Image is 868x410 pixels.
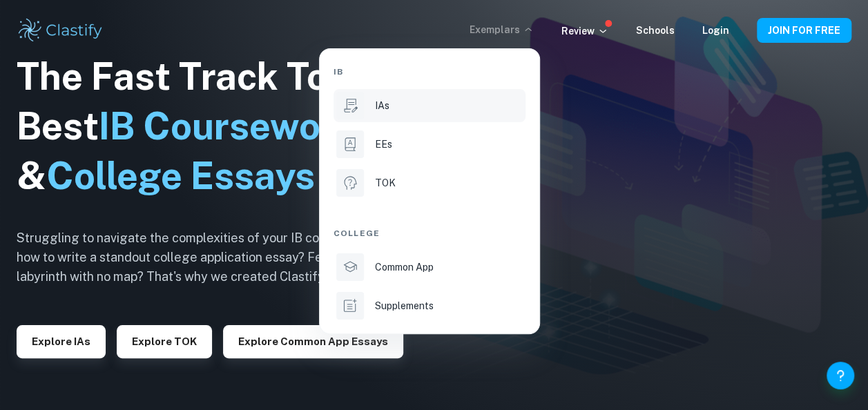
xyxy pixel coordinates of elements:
p: IAs [375,98,389,113]
p: Supplements [375,298,434,313]
a: TOK [334,166,525,199]
a: Common App [334,251,525,284]
p: TOK [375,175,396,191]
p: EEs [375,137,392,152]
a: Supplements [334,289,525,322]
span: IB [334,66,343,78]
a: EEs [334,128,525,161]
span: College [334,227,380,240]
a: IAs [334,89,525,122]
p: Common App [375,260,434,275]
